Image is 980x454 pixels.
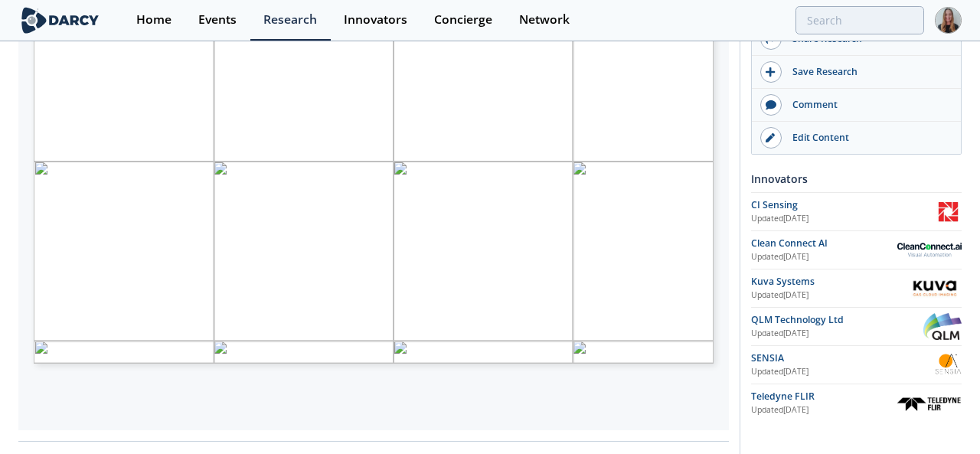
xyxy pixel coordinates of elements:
[782,98,953,112] div: Comment
[935,7,962,34] img: Profile
[935,198,962,225] img: CI Sensing
[198,14,237,26] div: Events
[782,65,953,79] div: Save Research
[751,366,935,378] div: Updated [DATE]
[751,213,935,225] div: Updated [DATE]
[923,313,962,340] img: QLM Technology Ltd
[897,243,962,256] img: Clean Connect AI
[751,275,908,289] div: Kuva Systems
[751,251,897,263] div: Updated [DATE]
[751,404,897,416] div: Updated [DATE]
[751,351,962,378] a: SENSIA Updated[DATE] SENSIA
[751,237,962,263] a: Clean Connect AI Updated[DATE] Clean Connect AI
[136,14,171,26] div: Home
[897,395,962,412] img: Teledyne FLIR
[752,122,961,154] a: Edit Content
[751,275,962,302] a: Kuva Systems Updated[DATE] Kuva Systems
[751,165,962,192] div: Innovators
[935,351,962,378] img: SENSIA
[751,237,897,250] div: Clean Connect AI
[751,390,962,416] a: Teledyne FLIR Updated[DATE] Teledyne FLIR
[908,275,962,302] img: Kuva Systems
[751,328,923,340] div: Updated [DATE]
[751,289,908,302] div: Updated [DATE]
[519,14,570,26] div: Network
[751,390,897,403] div: Teledyne FLIR
[434,14,492,26] div: Concierge
[18,7,102,34] img: logo-wide.svg
[344,14,407,26] div: Innovators
[751,313,962,340] a: QLM Technology Ltd Updated[DATE] QLM Technology Ltd
[751,313,923,327] div: QLM Technology Ltd
[795,6,924,34] input: Advanced Search
[751,351,935,365] div: SENSIA
[751,198,935,212] div: CI Sensing
[263,14,317,26] div: Research
[751,198,962,225] a: CI Sensing Updated[DATE] CI Sensing
[782,131,953,145] div: Edit Content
